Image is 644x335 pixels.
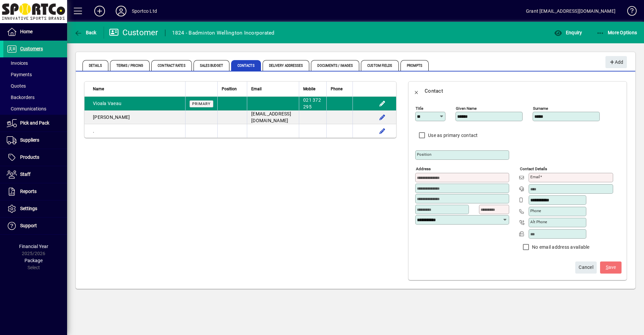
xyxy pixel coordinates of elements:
[400,60,429,71] span: Prompts
[20,223,37,228] span: Support
[425,86,443,96] div: Contact
[595,27,639,39] button: More Options
[417,152,431,157] mat-label: Position
[3,218,67,234] a: Support
[609,57,623,68] span: Add
[622,1,636,23] a: Knowledge Base
[7,60,28,66] span: Invoices
[3,200,67,217] a: Settings
[579,262,593,273] span: Cancel
[24,258,43,263] span: Package
[3,183,67,200] a: Reports
[456,106,477,111] mat-label: Given name
[20,189,37,194] span: Reports
[427,132,478,139] label: Use as primary contact
[20,172,31,177] span: Staff
[3,57,67,69] a: Invoices
[231,60,261,71] span: Contacts
[3,23,67,40] a: Home
[552,27,584,39] button: Enquiry
[20,137,39,143] span: Suppliers
[526,6,615,16] div: Grant [EMAIL_ADDRESS][DOMAIN_NAME]
[600,261,622,274] button: Save
[251,111,291,123] span: [EMAIL_ADDRESS][DOMAIN_NAME]
[222,85,243,93] div: Position
[530,208,541,213] mat-label: Phone
[263,60,310,71] span: Delivery Addresses
[110,5,132,17] button: Profile
[251,85,295,93] div: Email
[416,106,423,111] mat-label: Title
[3,166,67,183] a: Staff
[3,69,67,80] a: Payments
[575,261,597,274] button: Cancel
[93,101,107,106] span: Vioala
[606,265,608,270] span: S
[67,27,104,39] app-page-header-button: Back
[20,120,49,126] span: Pick and Pack
[3,132,67,149] a: Suppliers
[311,60,359,71] span: Documents / Images
[531,244,590,250] label: No email address available
[7,95,35,100] span: Backorders
[7,83,26,89] span: Quotes
[74,30,97,35] span: Back
[3,115,67,132] a: Pick and Pack
[3,149,67,166] a: Products
[251,85,262,93] span: Email
[93,85,104,93] span: Name
[605,56,627,68] button: Add
[20,46,43,51] span: Customers
[303,85,322,93] div: Mobile
[20,29,33,34] span: Home
[7,72,32,77] span: Payments
[222,85,237,93] span: Position
[596,30,637,35] span: More Options
[72,27,98,39] button: Back
[194,60,229,71] span: Sales Budget
[93,128,94,134] span: .
[554,30,582,35] span: Enquiry
[303,97,321,109] span: 021 372 295
[20,154,39,160] span: Products
[93,85,181,93] div: Name
[530,175,540,179] mat-label: Email
[3,103,67,114] a: Communications
[83,60,108,71] span: Details
[530,220,547,224] mat-label: Alt Phone
[7,106,46,111] span: Communications
[132,6,157,16] div: Sportco Ltd
[3,92,67,103] a: Backorders
[192,102,211,106] span: Primary
[110,60,150,71] span: Terms / Pricing
[89,5,110,17] button: Add
[151,60,192,71] span: Contract Rates
[409,83,425,99] button: Back
[93,114,130,120] span: [PERSON_NAME]
[331,85,342,93] span: Phone
[19,244,48,249] span: Financial Year
[303,85,315,93] span: Mobile
[361,60,398,71] span: Custom Fields
[3,80,67,92] a: Quotes
[20,206,37,211] span: Settings
[172,28,275,38] div: 1824 - Badminton Wellington Incorporated
[331,85,348,93] div: Phone
[109,27,158,38] div: Customer
[108,101,121,106] span: Vaeau
[606,262,616,273] span: ave
[533,106,548,111] mat-label: Surname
